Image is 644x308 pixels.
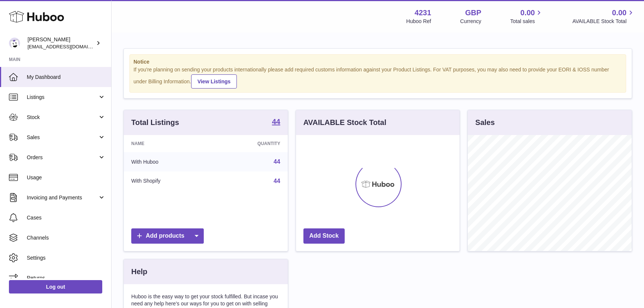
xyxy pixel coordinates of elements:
a: 44 [272,118,280,127]
td: With Shopify [124,171,212,191]
strong: Notice [133,58,622,65]
span: Invoicing and Payments [27,194,98,201]
span: Stock [27,114,98,121]
span: AVAILABLE Stock Total [572,18,635,25]
span: Cases [27,214,106,221]
th: Name [124,135,212,152]
td: With Huboo [124,152,212,171]
div: If you're planning on sending your products internationally please add required customs informati... [133,66,622,89]
a: 0.00 Total sales [510,8,543,25]
span: Returns [27,275,106,282]
strong: 44 [272,118,280,125]
h3: AVAILABLE Stock Total [303,118,386,128]
span: Orders [27,154,98,161]
span: [EMAIL_ADDRESS][DOMAIN_NAME] [28,44,109,49]
span: 0.00 [612,8,627,18]
span: My Dashboard [27,74,106,81]
a: View Listings [191,74,237,89]
a: Add Stock [303,228,345,244]
div: Currency [460,18,482,25]
p: Huboo is the easy way to get your stock fulfilled. But incase you need any help here's our ways f... [131,293,280,307]
img: internalAdmin-4231@internal.huboo.com [9,38,20,49]
span: 0.00 [521,8,535,18]
a: Log out [9,280,102,293]
h3: Sales [475,118,495,128]
span: Channels [27,234,106,241]
span: Settings [27,254,106,262]
strong: 4231 [415,8,431,18]
span: Sales [27,134,98,141]
span: Listings [27,94,98,101]
h3: Total Listings [131,118,179,128]
a: 44 [274,178,280,184]
a: 0.00 AVAILABLE Stock Total [572,8,635,25]
div: [PERSON_NAME] [28,36,94,50]
a: 44 [274,158,280,165]
span: Total sales [510,18,543,25]
div: Huboo Ref [406,18,431,25]
a: Add products [131,228,204,244]
h3: Help [131,267,147,277]
span: Usage [27,174,106,181]
strong: GBP [465,8,481,18]
th: Quantity [212,135,288,152]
